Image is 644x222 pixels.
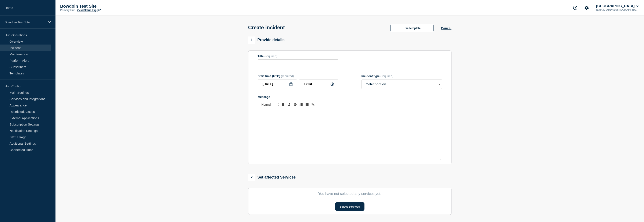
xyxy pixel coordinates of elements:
[441,26,451,30] button: Cancel
[335,202,364,211] button: Select Services
[60,4,145,9] p: Bowdoin Test Site
[298,102,304,107] button: Toggle ordered list
[595,4,639,8] button: [GEOGRAPHIC_DATA]
[248,36,285,44] div: Provide details
[5,20,45,24] p: Bowdoin Test Site
[258,54,338,58] div: Title
[258,74,338,78] div: Start time (UTC)
[361,80,442,89] select: Incident type
[248,174,296,181] div: Set affected Services
[292,102,298,107] button: Toggle strikethrough text
[258,80,297,88] input: YYYY-MM-DD
[258,95,442,99] div: Message
[299,80,338,88] input: HH:MM
[280,102,286,107] button: Toggle bold text
[381,74,393,78] span: (required)
[248,36,255,44] span: 1
[248,174,255,181] span: 2
[391,24,433,32] button: Use template
[258,59,338,68] input: Title
[571,3,580,12] button: Support
[361,74,442,78] div: Incident type
[582,3,591,12] button: Account settings
[265,54,277,58] span: (required)
[258,192,442,196] p: You have not selected any services yet.
[281,74,294,78] span: (required)
[304,102,310,107] button: Toggle bulleted list
[77,9,100,12] a: View Status Page
[60,9,75,12] p: Primary Hub
[286,102,292,107] button: Toggle italic text
[260,102,280,107] span: Font size
[258,109,442,160] div: Message
[595,8,639,11] p: [EMAIL_ADDRESS][DOMAIN_NAME]
[248,25,285,31] h1: Create incident
[310,102,316,107] button: Toggle link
